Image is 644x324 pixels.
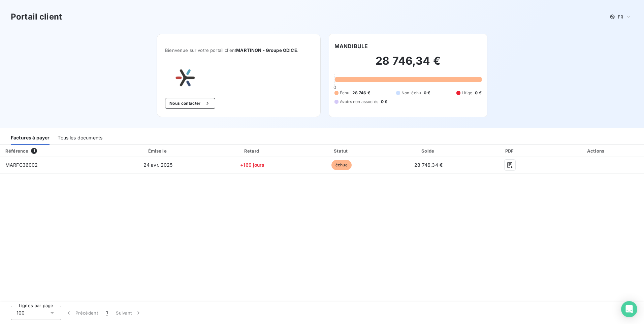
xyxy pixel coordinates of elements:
[381,99,387,105] span: 0 €
[165,69,208,87] img: Company logo
[61,306,102,320] button: Précédent
[110,148,206,154] div: Émise le
[236,47,297,53] span: MARTINON - Groupe ODICE
[11,131,50,145] div: Factures à payer
[401,90,421,96] span: Non-échu
[621,301,637,317] div: Open Intercom Messenger
[240,162,264,168] span: +169 jours
[165,47,312,53] span: Bienvenue sur votre portail client .
[331,160,352,170] span: échue
[462,90,473,96] span: Litige
[5,162,38,168] span: MARFC36002
[340,99,378,105] span: Avoirs non associés
[106,310,108,316] span: 1
[473,148,547,154] div: PDF
[475,90,481,96] span: 0 €
[299,148,384,154] div: Statut
[208,148,296,154] div: Retard
[143,162,173,168] span: 24 avr. 2025
[550,148,643,154] div: Actions
[58,131,102,145] div: Tous les documents
[618,14,623,20] span: FR
[31,148,37,154] span: 1
[334,54,482,74] h2: 28 746,34 €
[165,98,215,109] button: Nous contacter
[17,310,25,316] span: 100
[387,148,470,154] div: Solde
[340,90,350,96] span: Échu
[11,11,62,23] h3: Portail client
[334,42,368,50] h6: MANDIBULE
[102,306,112,320] button: 1
[5,148,28,154] div: Référence
[424,90,430,96] span: 0 €
[352,90,370,96] span: 28 746 €
[112,306,146,320] button: Suivant
[414,162,443,168] span: 28 746,34 €
[333,85,336,90] span: 0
